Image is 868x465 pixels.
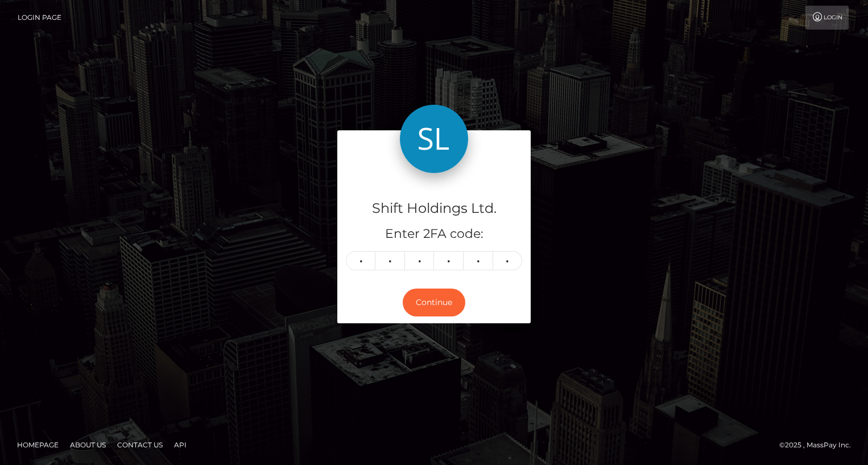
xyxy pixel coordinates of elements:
a: Contact Us [113,436,167,454]
img: Shift Holdings Ltd. [400,105,468,173]
h5: Enter 2FA code: [346,225,522,243]
button: Continue [403,289,465,316]
a: API [170,436,191,454]
a: Login [805,6,849,30]
a: About Us [65,436,110,454]
div: © 2025 , MassPay Inc. [779,439,859,451]
h4: Shift Holdings Ltd. [346,199,522,219]
a: Login Page [18,6,61,30]
a: Homepage [13,436,63,454]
